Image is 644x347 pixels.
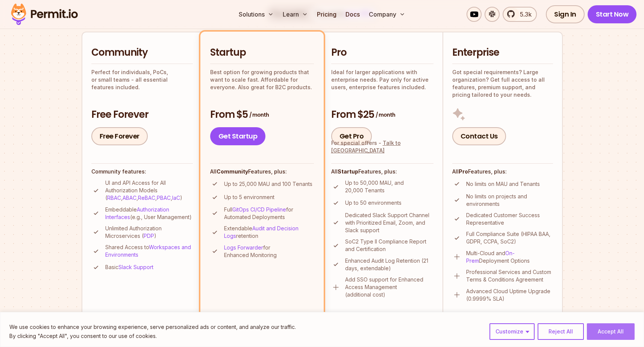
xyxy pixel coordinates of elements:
h2: Pro [331,46,433,59]
button: Accept All [587,323,635,340]
a: Get Pro [331,127,372,145]
span: 5.3k [515,10,532,19]
button: Customize [489,323,535,340]
a: 5.3k [503,7,537,22]
a: Start Now [588,5,637,23]
p: Shared Access to [105,244,193,259]
p: Add SSO support for Enhanced Access Management (additional cost) [345,276,433,298]
p: Ideal for larger applications with enterprise needs. Pay only for active users, enterprise featur... [331,68,433,91]
p: Multi-Cloud and Deployment Options [466,250,553,265]
h2: Startup [210,46,314,59]
p: for Enhanced Monitoring [224,244,314,259]
p: Got special requirements? Large organization? Get full access to all features, premium support, a... [452,68,553,99]
button: Company [366,7,408,22]
p: Embeddable (e.g., User Management) [105,206,193,221]
p: We use cookies to enhance your browsing experience, serve personalized ads or content, and analyz... [9,323,296,332]
p: Up to 50 environments [345,199,402,207]
a: Contact Us [452,127,506,145]
p: No limits on MAU and Tenants [466,180,540,188]
h3: Free Forever [91,108,193,122]
strong: Community [217,168,248,175]
h4: All Features, plus: [210,168,314,175]
strong: Startup [338,168,358,175]
h3: From $5 [210,108,314,122]
p: Full Compliance Suite (HIPAA BAA, GDPR, CCPA, SoC2) [466,230,553,245]
h4: All Features, plus: [331,168,433,175]
p: Dedicated Customer Success Representative [466,212,553,227]
p: Extendable retention [224,225,314,240]
h2: Enterprise [452,46,553,59]
a: Pricing [314,7,339,22]
a: Sign In [546,5,585,23]
p: Perfect for individuals, PoCs, or small teams - all essential features included. [91,68,193,91]
a: Docs [342,7,363,22]
p: UI and API Access for All Authorization Models ( , , , , ) [105,179,193,202]
p: Up to 5 environment [224,193,274,201]
p: Advanced Cloud Uptime Upgrade (0.9999% SLA) [466,288,553,303]
span: / month [376,111,395,119]
h4: All Features, plus: [452,168,553,175]
a: RBAC [107,195,121,201]
a: Logs Forwarder [224,244,263,251]
a: PDP [144,233,154,239]
a: Slack Support [118,264,153,270]
a: Audit and Decision Logs [224,225,299,239]
span: / month [249,111,269,119]
p: Professional Services and Custom Terms & Conditions Agreement [466,268,553,283]
p: Dedicated Slack Support Channel with Prioritized Email, Zoom, and Slack support [345,212,433,234]
a: Get Startup [210,127,266,145]
img: Permit logo [8,2,81,27]
a: Authorization Interfaces [105,206,169,220]
strong: Pro [459,168,468,175]
button: Reject All [538,323,584,340]
h2: Community [91,46,193,59]
p: Up to 50,000 MAU, and 20,000 Tenants [345,179,433,194]
h3: From $25 [331,108,433,122]
a: Free Forever [91,127,148,145]
p: No limits on projects and environments [466,193,553,208]
p: Best option for growing products that want to scale fast. Affordable for everyone. Also great for... [210,68,314,91]
p: Enhanced Audit Log Retention (21 days, extendable) [345,257,433,272]
a: IaC [172,195,180,201]
a: ABAC [123,195,136,201]
a: PBAC [157,195,171,201]
p: Unlimited Authorization Microservices ( ) [105,225,193,240]
p: Full for Automated Deployments [224,206,314,221]
a: GitOps CI/CD Pipeline [232,206,286,213]
button: Learn [280,7,311,22]
p: SoC2 Type II Compliance Report and Certification [345,238,433,253]
button: Solutions [236,7,277,22]
a: On-Prem [466,250,515,264]
a: ReBAC [138,195,155,201]
p: Up to 25,000 MAU and 100 Tenants [224,180,312,188]
p: By clicking "Accept All", you consent to our use of cookies. [9,332,296,341]
p: Basic [105,263,153,271]
h4: Community features: [91,168,193,175]
div: For special offers - [331,139,433,154]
